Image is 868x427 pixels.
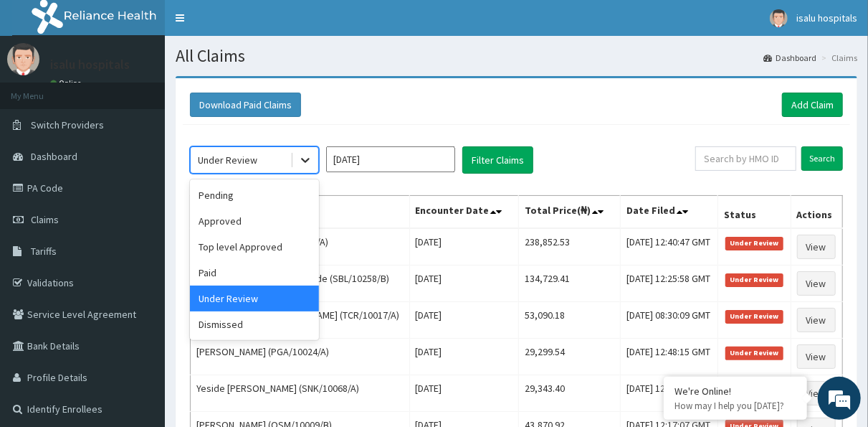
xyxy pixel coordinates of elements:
[190,286,319,311] div: Under Review
[190,93,301,117] button: Download Paid Claims
[519,228,621,266] td: 238,852.53
[176,47,857,65] h1: All Claims
[235,7,270,42] div: Minimize live chat window
[797,235,836,259] a: View
[519,196,621,229] th: Total Price(₦)
[763,52,816,64] a: Dashboard
[797,344,836,369] a: View
[782,93,843,117] a: Add Claim
[797,271,836,296] a: View
[725,273,783,286] span: Under Review
[326,146,455,172] input: Select Month and Year
[674,385,796,398] div: We're Online!
[797,308,836,332] a: View
[31,213,59,226] span: Claims
[198,153,257,167] div: Under Review
[620,302,717,339] td: [DATE] 08:30:09 GMT
[409,339,519,375] td: [DATE]
[770,9,788,27] img: User Image
[718,196,791,229] th: Status
[725,347,783,360] span: Under Review
[462,146,533,174] button: Filter Claims
[519,339,621,375] td: 29,299.54
[818,52,857,64] li: Claims
[191,375,410,412] td: Yeside [PERSON_NAME] (SNK/10068/A)
[791,196,842,229] th: Actions
[797,381,836,405] a: View
[519,302,621,339] td: 53,090.18
[519,266,621,302] td: 134,729.41
[801,146,843,171] input: Search
[191,339,410,375] td: [PERSON_NAME] (PGA/10024/A)
[725,237,783,250] span: Under Review
[7,279,273,329] textarea: Type your message and hit 'Enter'
[31,150,77,163] span: Dashboard
[27,72,58,108] img: d_794563401_company_1708531726252_794563401
[620,228,717,266] td: [DATE] 12:40:47 GMT
[409,266,519,302] td: [DATE]
[409,196,519,229] th: Encounter Date
[725,310,783,323] span: Under Review
[50,58,130,71] p: isalu hospitals
[409,228,519,266] td: [DATE]
[620,375,717,412] td: [DATE] 12:41:30 GMT
[190,182,319,208] div: Pending
[796,11,857,24] span: isalu hospitals
[674,400,796,412] p: How may I help you today?
[409,375,519,412] td: [DATE]
[695,146,796,171] input: Search by HMO ID
[620,339,717,375] td: [DATE] 12:48:15 GMT
[31,118,104,131] span: Switch Providers
[83,124,198,269] span: We're online!
[7,43,39,75] img: User Image
[519,375,621,412] td: 29,343.40
[190,234,319,260] div: Top level Approved
[409,302,519,339] td: [DATE]
[190,208,319,234] div: Approved
[190,311,319,337] div: Dismissed
[50,78,85,88] a: Online
[190,260,319,286] div: Paid
[620,266,717,302] td: [DATE] 12:25:58 GMT
[75,80,241,99] div: Chat with us now
[31,245,57,258] span: Tariffs
[620,196,717,229] th: Date Filed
